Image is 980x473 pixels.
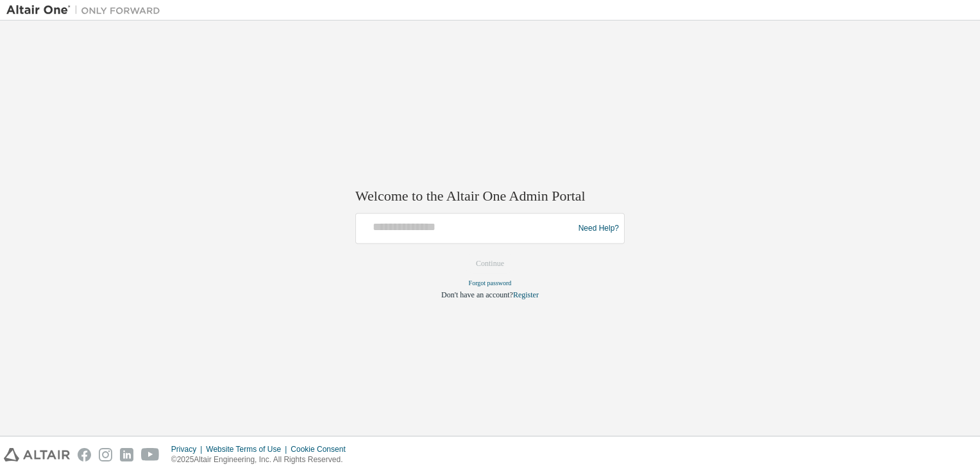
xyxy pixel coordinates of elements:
a: Need Help? [579,228,619,229]
a: Register [513,291,539,300]
span: Don't have an account? [441,291,513,300]
div: Website Terms of Use [206,444,291,454]
div: Privacy [171,444,206,454]
h2: Welcome to the Altair One Admin Portal [355,187,625,205]
p: © 2025 Altair Engineering, Inc. All Rights Reserved. [171,454,353,465]
img: Altair One [6,4,167,17]
img: instagram.svg [99,448,112,461]
img: facebook.svg [78,448,91,461]
img: altair_logo.svg [4,448,70,461]
img: youtube.svg [141,448,160,461]
a: Forgot password [469,280,512,287]
div: Cookie Consent [291,444,353,454]
img: linkedin.svg [120,448,133,461]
